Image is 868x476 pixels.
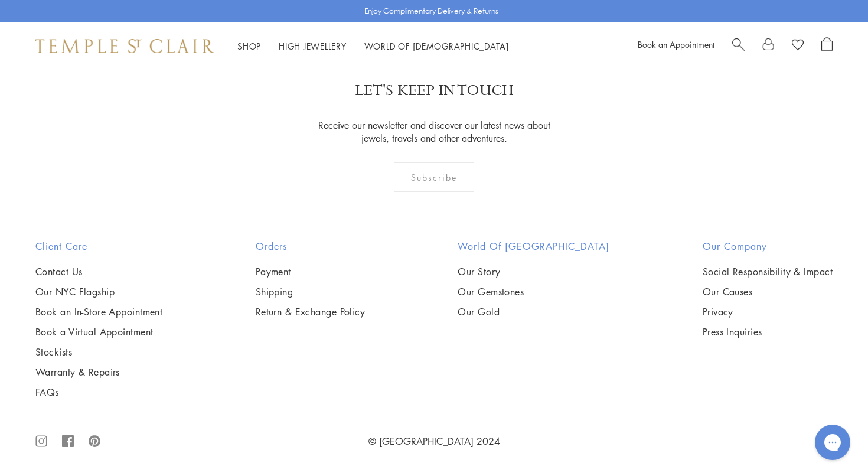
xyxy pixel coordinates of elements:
[458,285,609,298] a: Our Gemstones
[355,80,514,101] p: LET'S KEEP IN TOUCH
[315,119,554,145] p: Receive our newsletter and discover our latest news about jewels, travels and other adventures.
[35,366,162,379] a: Warranty & Repairs
[256,265,366,278] a: Payment
[458,305,609,318] a: Our Gold
[35,345,162,358] a: Stockists
[364,5,498,17] p: Enjoy Complimentary Delivery & Returns
[368,435,500,448] a: © [GEOGRAPHIC_DATA] 2024
[703,285,833,298] a: Our Causes
[279,40,347,52] a: High JewelleryHigh Jewellery
[237,40,261,52] a: ShopShop
[256,239,366,253] h2: Orders
[237,39,509,54] nav: Main navigation
[256,305,366,318] a: Return & Exchange Policy
[809,420,856,464] iframe: Gorgias live chat messenger
[703,325,833,338] a: Press Inquiries
[364,40,509,52] a: World of [DEMOGRAPHIC_DATA]World of [DEMOGRAPHIC_DATA]
[35,39,214,53] img: Temple St. Clair
[821,37,833,55] a: Open Shopping Bag
[394,162,475,192] div: Subscribe
[703,265,833,278] a: Social Responsibility & Impact
[35,305,162,318] a: Book an In-Store Appointment
[703,305,833,318] a: Privacy
[35,265,162,278] a: Contact Us
[732,37,745,55] a: Search
[35,386,162,399] a: FAQs
[256,285,366,298] a: Shipping
[638,38,714,50] a: Book an Appointment
[35,239,162,253] h2: Client Care
[703,239,833,253] h2: Our Company
[458,265,609,278] a: Our Story
[792,37,804,55] a: View Wishlist
[458,239,609,253] h2: World of [GEOGRAPHIC_DATA]
[35,325,162,338] a: Book a Virtual Appointment
[35,285,162,298] a: Our NYC Flagship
